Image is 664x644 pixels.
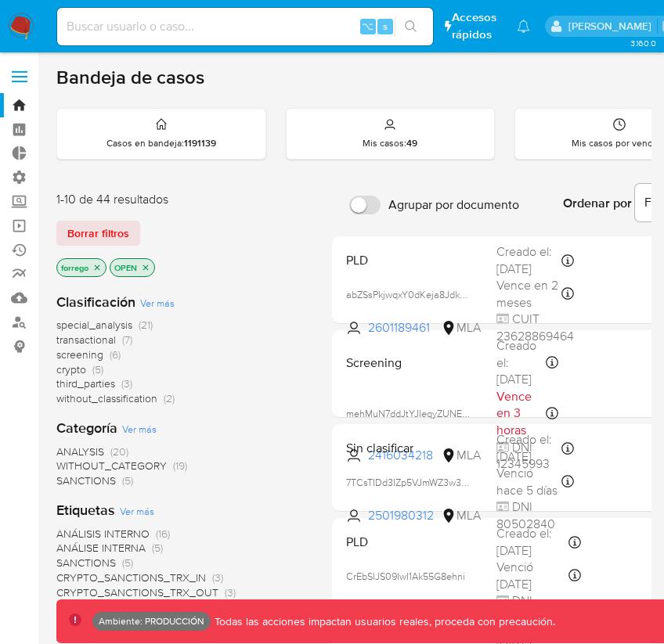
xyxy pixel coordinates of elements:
span: Accesos rápidos [452,9,502,42]
button: search-icon [395,16,427,38]
input: Buscar usuario o caso... [57,16,433,37]
span: s [383,19,388,34]
span: ⌥ [362,19,373,34]
p: fabriany.orrego@mercadolibre.com.co [568,19,657,34]
p: Todas las acciones impactan usuarios reales, proceda con precaución. [211,614,555,629]
p: Ambiente: PRODUCCIÓN [99,618,204,624]
a: Notificaciones [517,20,530,33]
